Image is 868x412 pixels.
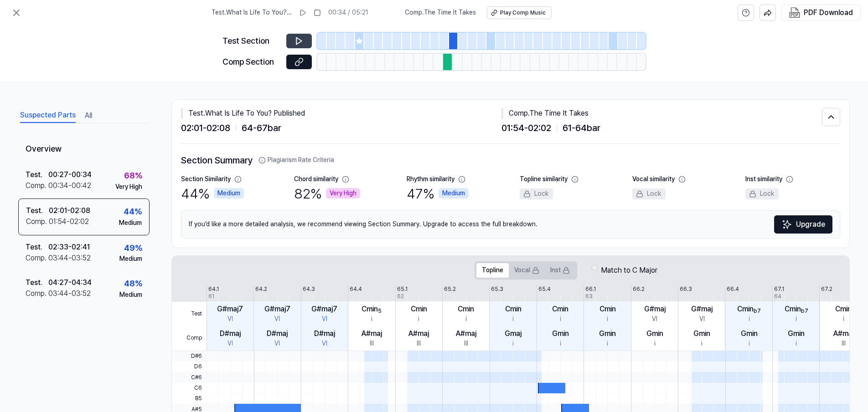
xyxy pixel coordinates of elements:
[227,315,233,324] div: VI
[509,263,545,278] button: Vocal
[407,184,469,203] div: 47 %
[701,339,703,348] div: i
[397,285,408,293] div: 65.1
[124,242,142,255] div: 49 %
[491,285,503,293] div: 65.3
[26,216,49,227] div: Comp .
[26,288,48,299] div: Comp .
[560,339,561,348] div: i
[222,56,281,69] div: Comp Section
[48,253,91,264] div: 03:44 - 03:52
[49,216,89,227] div: 01:54 - 02:02
[501,121,551,135] span: 01:54 - 02:02
[512,315,514,324] div: i
[258,156,334,165] button: Plagiarism Rate Criteria
[439,188,469,199] div: Medium
[764,9,772,17] img: share
[749,339,750,348] div: i
[181,210,840,239] div: If you’d like a more detailed analysis, we recommend viewing Section Summary. Upgrade to access t...
[48,288,91,299] div: 03:44 - 03:52
[26,277,48,288] div: Test .
[181,121,230,135] span: 02:01 - 02:08
[804,7,853,19] div: PDF Download
[371,315,372,324] div: i
[26,180,48,191] div: Comp .
[303,285,315,293] div: 64.3
[214,188,244,199] div: Medium
[267,328,288,339] div: D#maj
[208,285,219,293] div: 64.1
[26,169,48,180] div: Test .
[552,328,569,339] div: Gmin
[835,304,852,315] div: Cmin
[322,339,327,348] div: VI
[520,188,553,199] div: Lock
[49,205,90,216] div: 02:01 - 02:08
[465,315,467,324] div: i
[48,169,92,180] div: 00:27 - 00:34
[560,315,561,324] div: i
[212,8,292,17] span: Test . What Is Life To You? Published
[124,277,142,290] div: 48 %
[85,108,92,123] button: All
[501,108,822,119] div: Comp . The Time It Takes
[322,315,327,324] div: VI
[227,339,233,348] div: VI
[217,304,243,315] div: G#maj7
[693,328,710,339] div: Gmin
[601,265,657,276] label: Match to C Major
[633,285,645,293] div: 66.2
[632,188,666,199] div: Lock
[411,304,427,315] div: Cmin
[774,285,784,293] div: 67.1
[754,308,761,314] sub: b7
[788,328,805,339] div: Gmin
[362,328,382,339] div: A#maj
[370,339,374,348] div: III
[599,328,616,339] div: Gmin
[691,304,713,315] div: G#maj
[362,304,382,315] div: Cmin
[408,328,429,339] div: A#maj
[328,8,368,17] div: 00:34 / 05:21
[545,263,575,278] button: Inst
[644,304,666,315] div: G#maj
[181,153,840,168] h2: Section Summary
[632,175,675,184] div: Vocal similarity
[796,339,797,348] div: i
[444,285,456,293] div: 65.2
[607,315,608,324] div: i
[505,304,522,315] div: Cmin
[487,6,552,19] button: Play Comp Music
[821,285,832,293] div: 67.2
[456,328,476,339] div: A#maj
[745,175,782,184] div: Inst similarity
[738,5,754,21] button: help
[294,184,360,203] div: 82 %
[172,383,207,393] span: C6
[727,285,739,293] div: 66.4
[26,253,48,264] div: Comp .
[500,9,546,17] div: Play Comp Music
[48,180,91,191] div: 00:34 - 00:42
[741,328,758,339] div: Gmin
[255,285,267,293] div: 64.2
[264,304,290,315] div: G#maj7
[652,315,657,324] div: VI
[405,8,476,17] span: Comp . The Time It Takes
[745,188,779,199] div: Lock
[458,304,474,315] div: Cmin
[842,339,846,348] div: III
[181,175,231,184] div: Section Similarity
[208,293,214,300] div: 61
[781,219,792,230] img: Sparkles
[585,285,596,293] div: 66.1
[512,339,514,348] div: i
[801,308,808,314] sub: b7
[26,205,49,216] div: Test .
[48,242,90,253] div: 02:33 - 02:41
[607,339,608,348] div: i
[119,290,142,300] div: Medium
[172,351,207,361] span: D#6
[172,393,207,404] span: B5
